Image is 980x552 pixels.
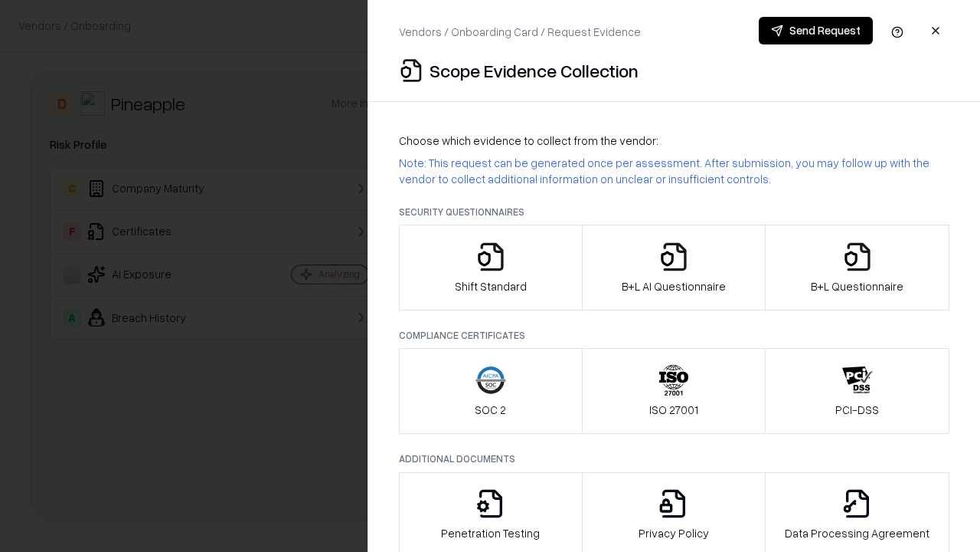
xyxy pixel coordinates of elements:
p: PCI-DSS [835,402,879,418]
button: B+L Questionnaire [765,225,949,310]
p: Data Processing Agreement [785,525,929,541]
button: PCI-DSS [765,348,949,434]
p: SOC 2 [475,402,506,418]
p: Security Questionnaires [399,205,949,219]
p: Vendors / Onboarding Card / Request Evidence [399,24,641,40]
button: Shift Standard [399,225,583,310]
p: B+L Questionnaire [811,278,903,294]
p: ISO 27001 [649,402,698,418]
button: Send Request [759,17,873,44]
p: B+L AI Questionnaire [622,278,726,294]
p: Privacy Policy [639,525,709,541]
p: Penetration Testing [441,525,540,541]
p: Additional Documents [399,452,949,465]
button: ISO 27001 [582,348,766,434]
p: Compliance Certificates [399,329,949,342]
p: Scope Evidence Collection [430,58,639,83]
p: Choose which evidence to collect from the vendor: [399,133,949,149]
button: SOC 2 [399,348,583,434]
p: Note: This request can be generated once per assessment. After submission, you may follow up with... [399,155,949,187]
button: B+L AI Questionnaire [582,225,766,310]
p: Shift Standard [455,278,527,294]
